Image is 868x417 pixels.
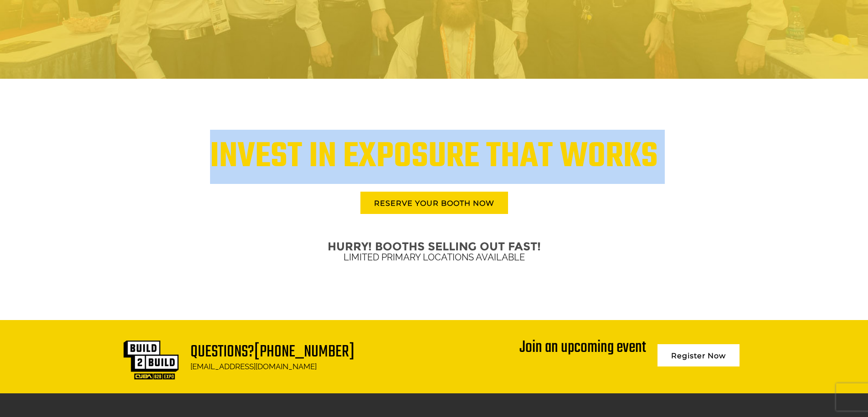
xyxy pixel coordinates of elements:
div: Leave a message [47,51,153,63]
a: RESERVE YOUR BOOTH NOW [360,192,508,214]
a: [PHONE_NUMBER] [254,339,354,365]
input: Enter your last name [12,84,166,104]
p: LIMITED PRIMARY LOCATIONS AVAILABLE [122,249,746,265]
em: Submit [134,280,165,293]
div: Join an upcoming event [519,340,646,356]
h2: HURRY! BOOTHS SELLING OUT FAST! [122,244,746,249]
h1: Questions? [190,344,354,360]
a: Register Now [657,344,740,366]
textarea: Type your message and click 'Submit' [12,138,166,273]
a: [EMAIL_ADDRESS][DOMAIN_NAME] [190,362,317,371]
input: Enter your email address [12,111,166,131]
h1: INVEST IN EXPOSURE THAT WORKS [122,142,746,171]
div: Minimize live chat window [149,5,171,26]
